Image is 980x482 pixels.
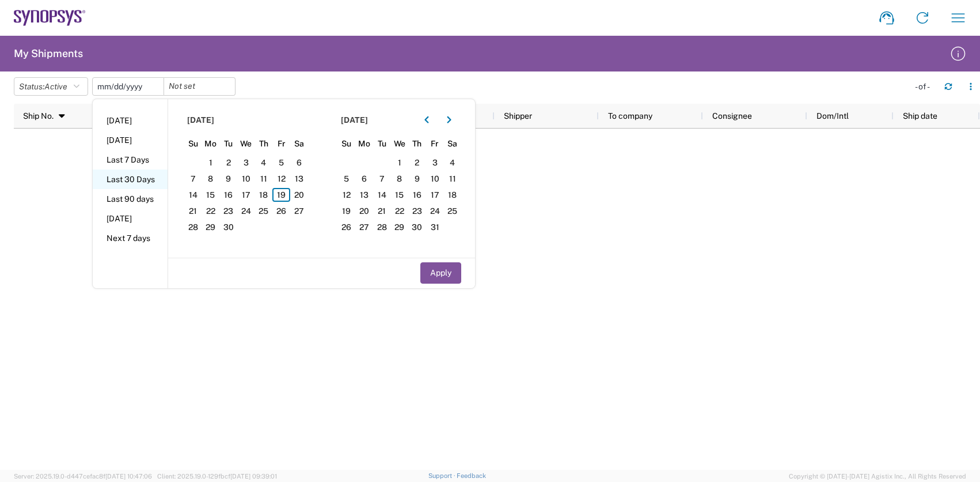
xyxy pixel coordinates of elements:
span: 7 [373,172,391,186]
span: 22 [390,204,408,218]
span: Consignee [712,111,752,120]
li: [DATE] [93,209,168,228]
span: 19 [338,204,356,218]
span: 8 [202,172,220,186]
span: Active [44,82,67,91]
span: 24 [426,204,444,218]
span: Sa [290,138,308,149]
span: We [390,138,408,149]
span: 11 [443,172,461,186]
span: Fr [272,138,290,149]
span: 13 [355,188,373,202]
span: 4 [255,156,273,170]
span: 14 [184,188,202,202]
span: Copyright © [DATE]-[DATE] Agistix Inc., All Rights Reserved [789,471,966,481]
span: 10 [426,172,444,186]
span: 6 [290,156,308,170]
span: 4 [443,156,461,170]
span: 13 [290,172,308,186]
span: Client: 2025.19.0-129fbcf [157,473,277,480]
span: Fr [426,138,444,149]
li: [DATE] [93,111,168,130]
span: 7 [184,172,202,186]
span: 28 [184,220,202,234]
span: 30 [408,220,426,234]
span: Th [408,138,426,149]
span: 18 [255,188,273,202]
span: Ship date [903,111,937,120]
a: Feedback [457,472,486,479]
span: Ship No. [23,111,54,120]
span: 25 [255,204,273,218]
span: 17 [426,188,444,202]
span: 8 [390,172,408,186]
span: 21 [373,204,391,218]
span: 26 [272,204,290,218]
li: Last 90 days [93,189,168,209]
button: Apply [420,262,461,284]
span: 14 [373,188,391,202]
input: Not set [93,78,164,95]
span: 15 [202,188,220,202]
span: 29 [202,220,220,234]
li: Last 7 Days [93,150,168,170]
span: 16 [219,188,237,202]
li: [DATE] [93,130,168,150]
span: 28 [373,220,391,234]
span: Tu [373,138,391,149]
span: We [237,138,255,149]
h2: My Shipments [14,47,83,61]
span: 5 [338,172,356,186]
span: 20 [355,204,373,218]
span: Tu [219,138,237,149]
span: 24 [237,204,255,218]
span: 27 [290,204,308,218]
span: [DATE] 09:39:01 [230,473,277,480]
span: Su [338,138,356,149]
span: 21 [184,204,202,218]
li: Last 30 Days [93,170,168,189]
span: 25 [443,204,461,218]
span: 6 [355,172,373,186]
span: 17 [237,188,255,202]
span: 3 [426,156,444,170]
span: 18 [443,188,461,202]
span: 1 [202,156,220,170]
span: 16 [408,188,426,202]
span: 27 [355,220,373,234]
span: 30 [219,220,237,234]
div: - of - [915,81,935,92]
span: 23 [219,204,237,218]
span: [DATE] [187,115,214,125]
button: Status:Active [14,77,88,96]
span: 10 [237,172,255,186]
span: 23 [408,204,426,218]
span: Mo [202,138,220,149]
span: 1 [390,156,408,170]
input: Not set [164,78,235,95]
span: Sa [443,138,461,149]
span: [DATE] [341,115,368,125]
span: 3 [237,156,255,170]
span: To company [608,111,652,120]
a: Support [428,472,457,479]
span: 9 [408,172,426,186]
span: 19 [272,188,290,202]
span: 9 [219,172,237,186]
span: 31 [426,220,444,234]
span: Server: 2025.19.0-d447cefac8f [14,473,152,480]
span: Su [184,138,202,149]
span: 12 [338,188,356,202]
span: 2 [219,156,237,170]
span: 26 [338,220,356,234]
span: 29 [390,220,408,234]
span: Mo [355,138,373,149]
span: Shipper [504,111,532,120]
span: [DATE] 10:47:06 [105,473,152,480]
span: 12 [272,172,290,186]
li: Next 7 days [93,228,168,248]
span: 11 [255,172,273,186]
span: 15 [390,188,408,202]
span: Dom/Intl [816,111,849,120]
span: 2 [408,156,426,170]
